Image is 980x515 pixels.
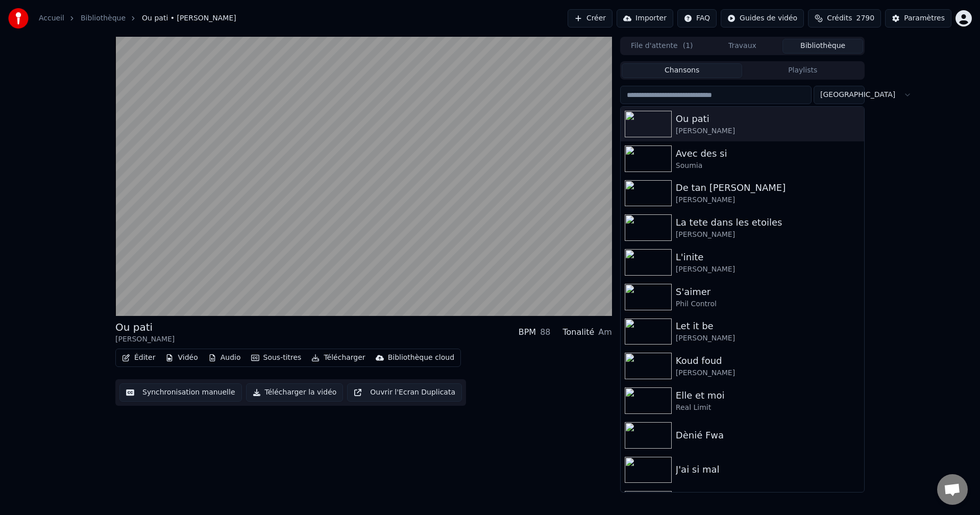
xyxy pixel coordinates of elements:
[676,285,860,299] div: S'aimer
[676,333,860,344] div: [PERSON_NAME]
[782,39,863,54] button: Bibliothèque
[676,146,860,161] div: Avec des si
[307,351,369,365] button: Télécharger
[617,9,673,28] button: Importer
[676,215,860,230] div: La tete dans les etoiles
[81,13,126,23] a: Bibliothèque
[676,181,860,195] div: De tan [PERSON_NAME]
[676,299,860,309] div: Phil Control
[937,474,968,505] div: Ouvrir le chat
[676,264,860,275] div: [PERSON_NAME]
[676,368,860,378] div: [PERSON_NAME]
[676,161,860,171] div: Soumia
[540,326,550,338] div: 88
[563,326,595,338] div: Tonalité
[676,462,860,477] div: J'ai si mal
[904,13,945,23] div: Paramètres
[676,230,860,240] div: [PERSON_NAME]
[347,383,462,402] button: Ouvrir l'Ecran Duplicata
[676,112,860,126] div: Ou pati
[388,353,454,363] div: Bibliothèque cloud
[742,63,863,78] button: Playlists
[161,351,202,365] button: Vidéo
[677,9,717,28] button: FAQ
[885,9,951,28] button: Paramètres
[676,388,860,403] div: Elle et moi
[702,39,783,54] button: Travaux
[676,250,860,264] div: L'inite
[142,13,236,23] span: Ou pati • [PERSON_NAME]
[856,13,875,23] span: 2790
[676,428,860,443] div: Dènié Fwa
[676,403,860,413] div: Real Limit
[676,319,860,333] div: Let it be
[820,90,895,100] span: [GEOGRAPHIC_DATA]
[115,320,175,334] div: Ou pati
[39,13,236,23] nav: breadcrumb
[808,9,881,28] button: Crédits2790
[676,354,860,368] div: Koud foud
[683,41,693,51] span: ( 1 )
[568,9,612,28] button: Créer
[519,326,536,338] div: BPM
[39,13,64,23] a: Accueil
[676,126,860,136] div: [PERSON_NAME]
[247,351,306,365] button: Sous-titres
[622,63,743,78] button: Chansons
[115,334,175,345] div: [PERSON_NAME]
[246,383,344,402] button: Télécharger la vidéo
[676,195,860,205] div: [PERSON_NAME]
[119,383,242,402] button: Synchronisation manuelle
[204,351,245,365] button: Audio
[827,13,852,23] span: Crédits
[598,326,612,338] div: Am
[622,39,702,54] button: File d'attente
[721,9,804,28] button: Guides de vidéo
[8,8,29,29] img: youka
[118,351,159,365] button: Éditer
